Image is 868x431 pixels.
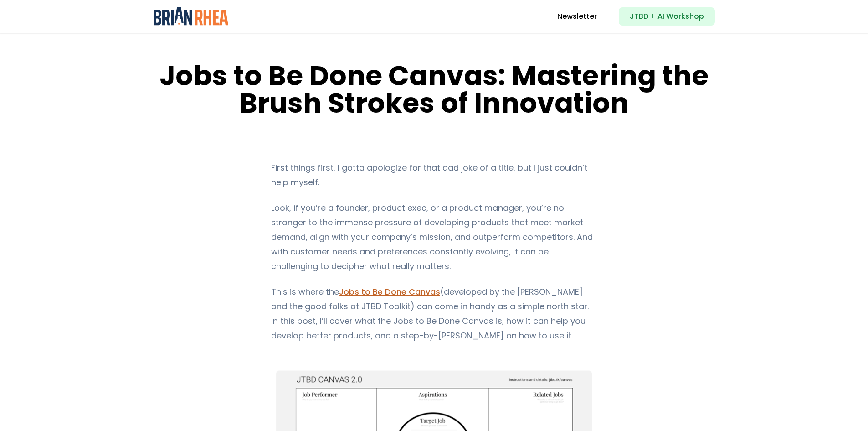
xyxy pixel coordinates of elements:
[154,7,229,26] img: Brian Rhea
[271,161,597,190] p: First things first, I gotta apologize for that dad joke of a title, but I just couldn’t help myself.
[339,286,440,297] a: Jobs to Be Done Canvas
[619,7,715,26] a: JTBD + AI Workshop
[145,62,724,117] h1: Jobs to Be Done Canvas: Mastering the Brush Strokes of Innovation
[271,201,597,274] p: Look, if you’re a founder, product exec, or a product manager, you’re no stranger to the immense ...
[557,11,597,22] a: Newsletter
[271,285,597,343] p: This is where the (developed by the [PERSON_NAME] and the good folks at JTBD Toolkit) can come in...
